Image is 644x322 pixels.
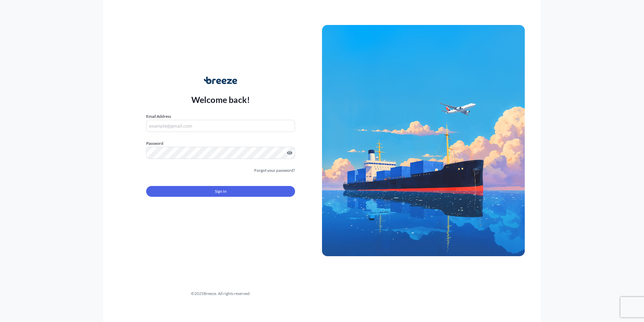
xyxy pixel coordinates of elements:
div: © 2025 Breeze. All rights reserved. [119,290,322,297]
span: Sign In [215,188,227,195]
label: Password [146,140,295,147]
img: Ship illustration [322,25,525,256]
input: example@gmail.com [146,120,295,132]
a: Forgot your password? [254,167,295,174]
p: Welcome back! [191,94,250,105]
button: Sign In [146,186,295,197]
label: Email Address [146,113,171,120]
button: Show password [287,150,292,156]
